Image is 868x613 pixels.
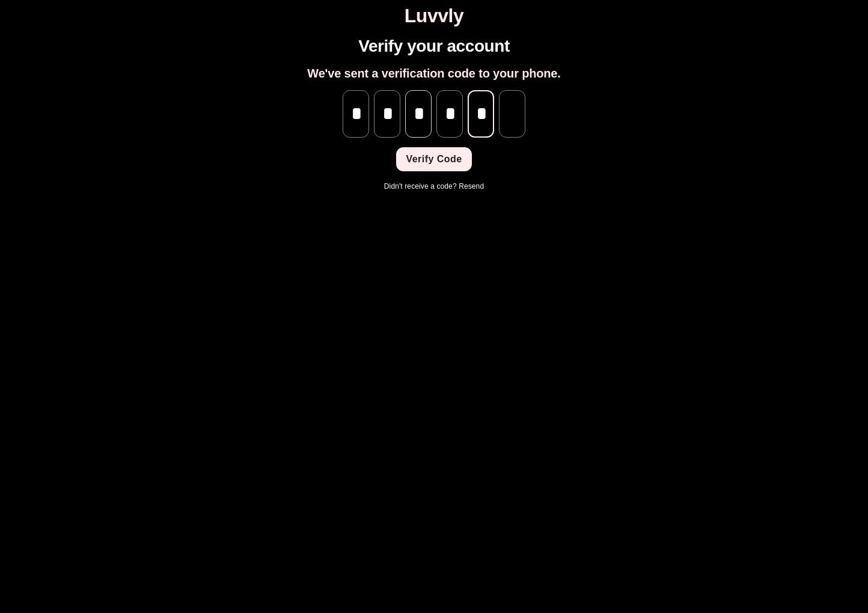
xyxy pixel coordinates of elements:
h1: Luvvly [5,5,863,27]
button: Verify Code [396,147,471,171]
a: Resend [459,182,484,191]
h2: We've sent a verification code to your phone. [307,66,560,81]
h1: Verify your account [358,37,510,56]
p: Didn't receive a code? [384,181,484,192]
